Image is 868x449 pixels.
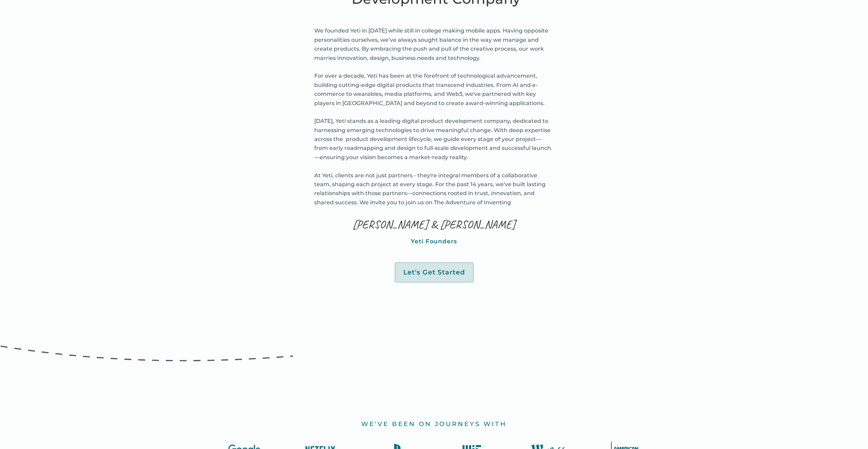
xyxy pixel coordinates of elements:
p: We founded Yeti in [DATE] while still in college making mobile apps. Having opposite personalitie... [314,26,554,207]
div: Let's Get Started [403,268,465,277]
a: Let's Get Started [395,262,474,283]
p: Yeti Founders [411,236,457,246]
p: [PERSON_NAME] & [PERSON_NAME] [353,218,515,231]
h2: we've been on journeys with [361,420,507,428]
